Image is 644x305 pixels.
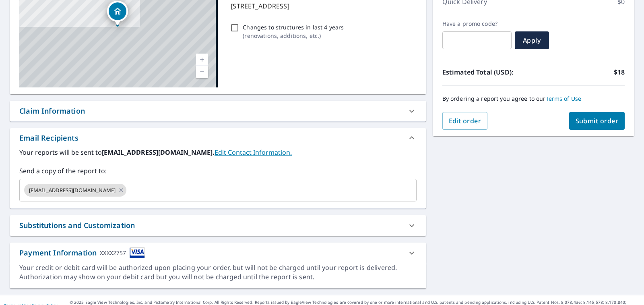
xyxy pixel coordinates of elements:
[107,1,128,26] div: Dropped pin, building 1, Residential property, 49 W Torch Pine Cir Spring, TX 77381
[10,101,426,121] div: Claim Information
[215,148,292,157] a: EditContactInfo
[19,220,135,231] div: Substitutions and Customization
[569,112,625,130] button: Submit order
[442,67,534,77] p: Estimated Total (USD):
[19,106,85,116] div: Claim Information
[19,247,145,258] div: Payment Information
[196,66,208,78] a: Current Level 17, Zoom Out
[196,54,208,66] a: Current Level 17, Zoom In
[100,247,126,258] div: XXXX2757
[515,31,549,49] button: Apply
[10,243,426,263] div: Payment InformationXXXX2757cardImage
[231,1,413,11] p: [STREET_ADDRESS]
[24,184,126,197] div: [EMAIL_ADDRESS][DOMAIN_NAME]
[130,247,145,258] img: cardImage
[19,147,417,157] label: Your reports will be sent to
[19,166,417,176] label: Send a copy of the report to:
[10,215,426,236] div: Substitutions and Customization
[449,116,481,125] span: Edit order
[243,23,344,31] p: Changes to structures in last 4 years
[102,148,215,157] b: [EMAIL_ADDRESS][DOMAIN_NAME].
[10,128,426,147] div: Email Recipients
[442,20,512,27] label: Have a promo code?
[24,187,120,194] span: [EMAIL_ADDRESS][DOMAIN_NAME]
[442,95,625,102] p: By ordering a report you agree to our
[442,112,488,130] button: Edit order
[576,116,619,125] span: Submit order
[243,31,344,40] p: ( renovations, additions, etc. )
[19,133,78,143] div: Email Recipients
[614,67,625,77] p: $18
[546,95,582,102] a: Terms of Use
[19,263,417,282] div: Your credit or debit card will be authorized upon placing your order, but will not be charged unt...
[521,36,543,45] span: Apply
